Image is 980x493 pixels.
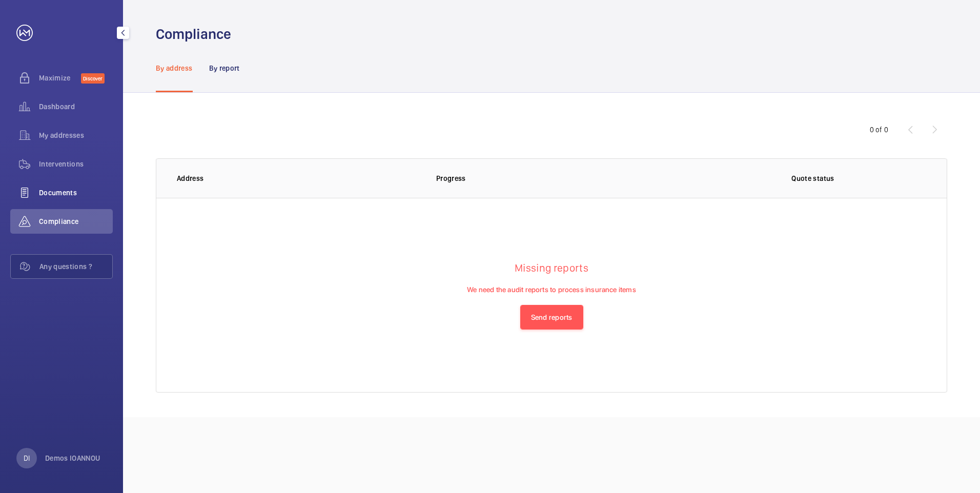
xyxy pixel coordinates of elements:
span: My addresses [39,130,113,140]
p: By address [156,63,193,73]
span: Interventions [39,159,113,169]
p: Demos IOANNOU [45,453,100,463]
span: Documents [39,188,113,198]
span: Discover [81,73,105,84]
button: Send reports [520,305,583,330]
p: We need the audit reports to process insurance items [467,284,636,305]
p: DI [24,453,30,463]
h1: Compliance [156,25,231,44]
div: 0 of 0 [870,125,888,135]
span: Dashboard [39,101,113,112]
p: By report [209,63,240,73]
h4: Missing reports [467,261,636,284]
p: Address [177,173,420,183]
span: Maximize [39,73,81,83]
p: Quote status [791,173,834,183]
p: Progress [436,173,683,183]
span: Compliance [39,216,113,227]
span: Any questions ? [39,261,112,272]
